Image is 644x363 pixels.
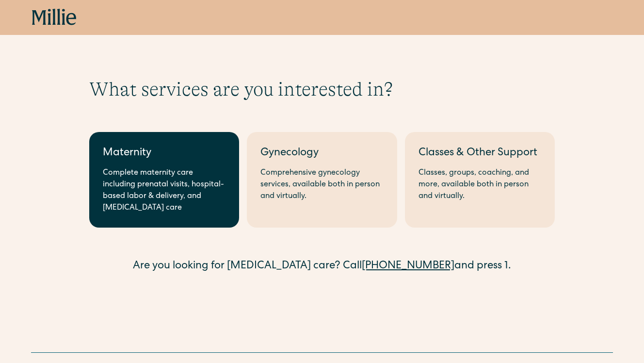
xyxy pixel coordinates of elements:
div: Complete maternity care including prenatal visits, hospital-based labor & delivery, and [MEDICAL_... [103,167,225,214]
a: Classes & Other SupportClasses, groups, coaching, and more, available both in person and virtually. [405,132,555,228]
div: Classes, groups, coaching, and more, available both in person and virtually. [419,167,541,202]
div: Gynecology [260,146,383,162]
a: MaternityComplete maternity care including prenatal visits, hospital-based labor & delivery, and ... [89,132,239,228]
a: [PHONE_NUMBER] [362,261,454,272]
div: Comprehensive gynecology services, available both in person and virtually. [260,167,383,202]
div: Maternity [103,146,225,162]
div: Classes & Other Support [419,146,541,162]
h1: What services are you interested in? [89,78,555,101]
a: GynecologyComprehensive gynecology services, available both in person and virtually. [247,132,397,228]
div: Are you looking for [MEDICAL_DATA] care? Call and press 1. [89,259,555,275]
